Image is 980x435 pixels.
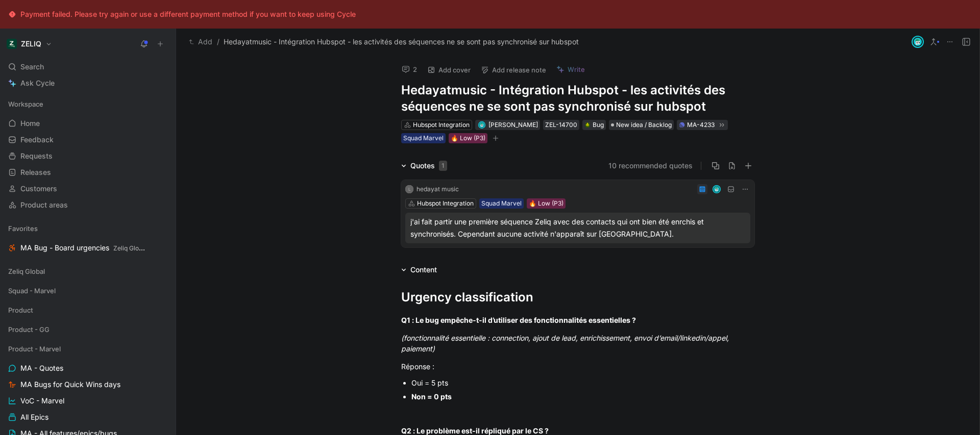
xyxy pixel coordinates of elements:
a: MA - Quotes [4,361,171,376]
span: Feedback [20,135,54,145]
button: 10 recommended quotes [608,160,693,172]
button: 2 [397,62,422,76]
span: Customers [20,184,57,194]
span: [PERSON_NAME] [488,121,538,129]
div: Product - GG [4,322,171,337]
a: Product areas [4,197,171,213]
span: Product [8,305,33,315]
div: Oui = 5 pts [411,377,754,388]
span: Product - Marvel [8,344,61,354]
span: VoC - Marvel [20,396,64,406]
span: Workspace [8,99,43,109]
div: 1 [439,161,447,171]
span: New idea / Backlog [616,120,672,130]
a: Home [4,116,171,131]
span: Releases [20,167,51,177]
a: Feedback [4,132,171,147]
h1: ZELIQ [21,39,41,48]
div: Hubspot Integration [417,198,474,209]
span: Hedayatmusic - Intégration Hubspot - les activités des séquences ne se sont pas synchronisé sur h... [224,36,579,48]
div: ZEL-14700 [545,120,577,130]
a: Releases [4,165,171,180]
div: Search [4,59,171,74]
img: avatar [913,37,923,47]
span: All Epics [20,412,48,422]
div: 🔥 Low (P3) [451,133,485,143]
div: 🪲Bug [582,120,606,130]
div: MA-4233 [687,120,715,130]
strong: Q2 : Le problème est-il répliqué par le CS ? [401,426,549,435]
div: Content [397,264,441,276]
span: Ask Cycle [20,77,55,89]
div: L [405,185,413,193]
img: ZELIQ [7,39,17,49]
button: Add [186,36,215,48]
span: Search [20,61,44,73]
a: MA Bugs for Quick Wins days [4,377,171,392]
div: Squad - Marvel [4,283,171,301]
strong: Non = 0 pts [411,392,452,401]
span: Zeliq Global [8,266,45,276]
a: MA Bug - Board urgenciesZeliq Global [4,240,171,255]
div: hedayat music [416,184,459,194]
span: MA - Quotes [20,363,63,373]
button: Write [552,62,590,76]
img: avatar [479,122,484,128]
div: Hubspot Integration [413,120,470,130]
span: MA Bugs for Quick Wins days [20,379,120,390]
div: Product [4,302,171,321]
strong: Q1 : Le bug empêche-t-il d’utiliser des fonctionnalités essentielles ? [401,316,636,324]
div: Quotes1 [397,160,451,172]
span: Squad - Marvel [8,286,56,296]
div: Product [4,302,171,318]
a: Requests [4,148,171,164]
div: Workspace [4,96,171,112]
span: Zeliq Global [113,244,148,252]
div: Zeliq Global [4,264,171,279]
span: Favorites [8,223,38,234]
a: Customers [4,181,171,196]
h1: Hedayatmusic - Intégration Hubspot - les activités des séquences ne se sont pas synchronisé sur h... [401,82,754,115]
div: New idea / Backlog [609,120,674,130]
div: Payment failed. Please try again or use a different payment method if you want to keep using Cycle [20,8,356,20]
div: Product - Marvel [4,341,171,356]
a: Ask Cycle [4,75,171,91]
span: Write [568,65,585,74]
img: avatar [714,186,720,193]
div: Squad Marvel [481,198,522,209]
div: Squad - Marvel [4,283,171,298]
div: j'ai fait partir une première séquence Zeliq avec des contacts qui ont bien été enrchis et synchr... [410,216,745,240]
span: MA Bug - Board urgencies [20,243,145,253]
span: Product - GG [8,324,50,335]
div: Quotes [410,160,447,172]
div: Bug [584,120,604,130]
span: Requests [20,151,53,161]
button: Add release note [476,63,551,77]
div: Squad Marvel [403,133,444,143]
span: / [217,36,219,48]
img: 🪲 [584,122,591,128]
button: ZELIQZELIQ [4,37,55,51]
button: Add cover [423,63,475,77]
div: Product - GG [4,322,171,340]
span: Home [20,118,40,129]
em: (fonctionnalité essentielle : connection, ajout de lead, enrichissement, envoi d’email/linkedin/a... [401,334,731,353]
div: Content [410,264,437,276]
div: Zeliq Global [4,264,171,282]
span: Product areas [20,200,68,210]
div: Urgency classification [401,288,754,306]
div: Réponse : [401,361,754,372]
div: 🔥 Low (P3) [529,198,563,209]
a: All Epics [4,410,171,425]
div: Favorites [4,221,171,236]
a: VoC - Marvel [4,393,171,408]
